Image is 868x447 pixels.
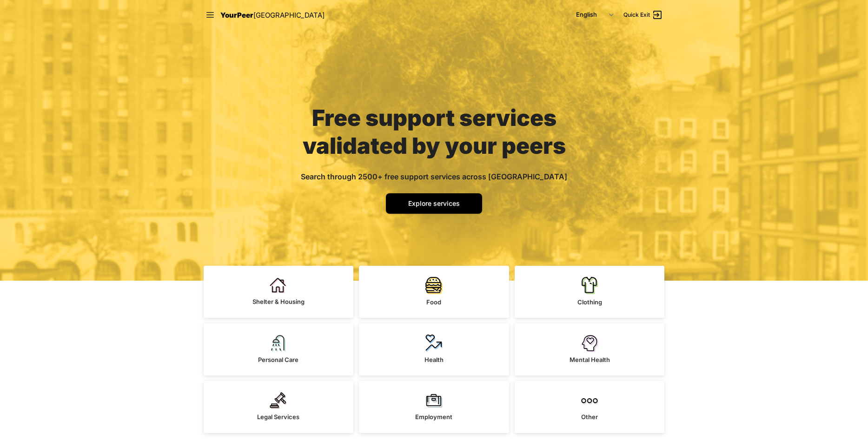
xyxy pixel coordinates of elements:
span: Quick Exit [623,11,650,19]
a: Shelter & Housing [204,266,354,318]
span: Search through 2500+ free support services across [GEOGRAPHIC_DATA] [301,172,567,181]
a: Mental Health [515,323,665,375]
a: Other [515,381,665,433]
span: Mental Health [570,356,610,363]
span: Personal Care [258,356,298,363]
span: Food [426,298,441,306]
a: Health [359,323,509,375]
a: Legal Services [204,381,354,433]
span: [GEOGRAPHIC_DATA] [253,11,325,20]
span: YourPeer [220,11,253,20]
span: Clothing [577,298,602,306]
a: Clothing [515,266,665,318]
a: Food [359,266,509,318]
span: Employment [415,413,452,421]
span: Legal Services [257,413,299,421]
a: YourPeer[GEOGRAPHIC_DATA] [220,9,325,21]
a: Employment [359,381,509,433]
a: Personal Care [204,323,354,375]
span: Other [581,413,598,421]
span: Health [424,356,444,363]
span: Shelter & Housing [252,298,305,305]
span: Free support services validated by your peers [303,104,566,159]
span: Explore services [408,199,460,207]
a: Explore services [386,193,482,214]
a: Quick Exit [623,9,663,20]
